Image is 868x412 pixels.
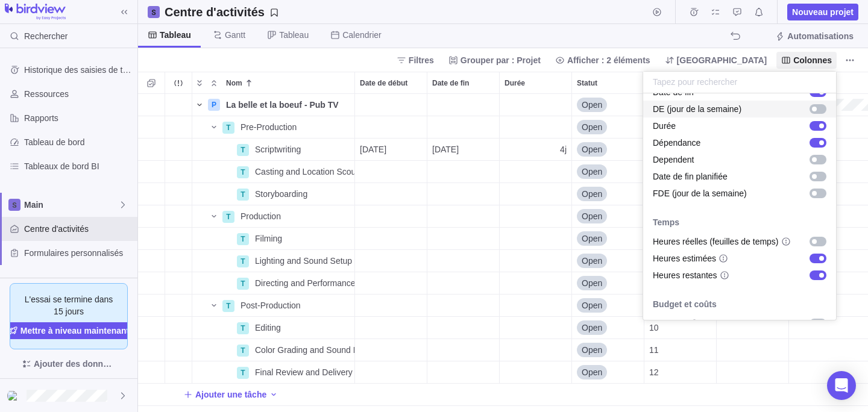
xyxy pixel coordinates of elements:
div: Date de fin planifiée [643,168,836,185]
div: Heures restantes [643,267,836,284]
svg: info-description [719,254,728,263]
span: Heures estimées [653,252,716,264]
div: Dépendance [643,134,836,151]
div: DE (jour de la semaine) [643,101,836,117]
div: Coût réel [643,315,836,332]
span: Colonnes [776,52,837,69]
div: Dependent [643,151,836,168]
span: Heures réelles (feuilles de temps) [653,236,779,248]
div: grid [643,93,836,320]
span: DE (jour de la semaine) [653,103,741,115]
span: Date de fin planifiée [653,170,728,183]
div: Heures réelles (feuilles de temps) [643,233,836,250]
span: Budget et coûts [643,298,726,310]
span: Heures restantes [653,269,717,281]
svg: info-description [781,237,791,246]
span: Dépendance [653,137,700,149]
div: Durée [643,117,836,134]
svg: info-description [690,319,699,328]
div: Heures estimées [643,250,836,267]
div: FDE (jour de la semaine) [643,185,836,202]
input: Tapez pour rechercher [643,72,836,93]
svg: info-description [720,270,729,280]
span: Temps [643,216,689,228]
span: Colonnes [793,54,832,66]
span: FDE (jour de la semaine) [653,187,747,199]
span: Durée [653,120,676,132]
span: Coût réel [653,317,687,329]
span: Dependent [653,154,694,166]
